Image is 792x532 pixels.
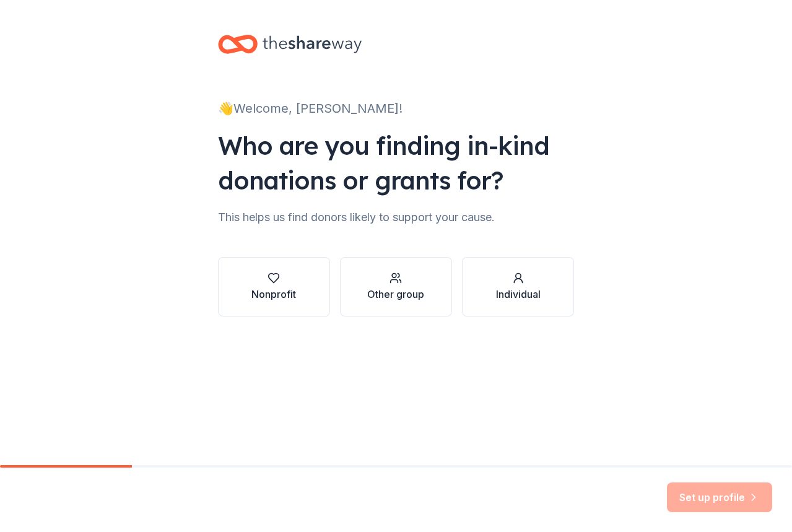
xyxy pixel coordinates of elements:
[462,257,574,316] button: Individual
[218,128,575,198] div: Who are you finding in-kind donations or grants for?
[496,287,541,302] div: Individual
[218,207,575,227] div: This helps us find donors likely to support your cause.
[251,287,296,302] div: Nonprofit
[218,98,575,118] div: 👋 Welcome, [PERSON_NAME]!
[218,257,330,316] button: Nonprofit
[340,257,452,316] button: Other group
[367,287,424,302] div: Other group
